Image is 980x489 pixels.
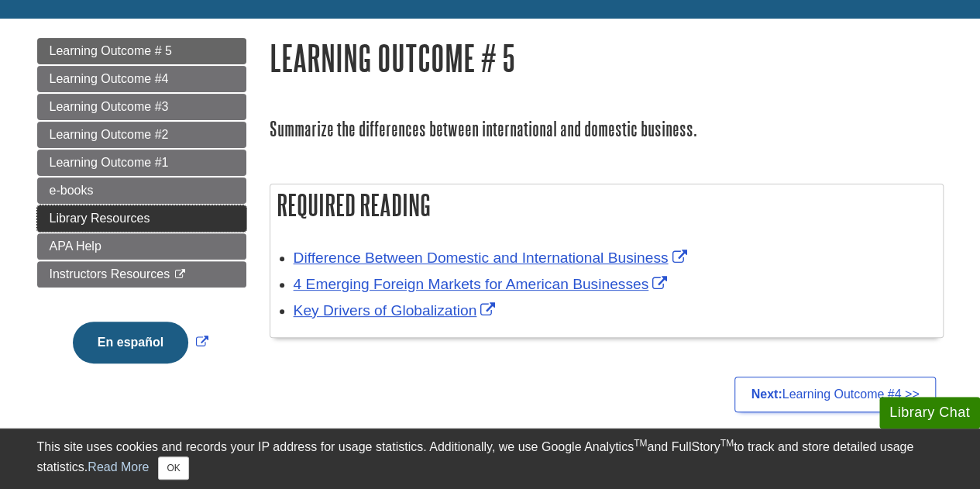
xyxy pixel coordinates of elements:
[37,261,246,288] a: Instructors Resources
[50,72,169,85] span: Learning Outcome #4
[879,397,980,429] button: Library Chat
[37,177,246,204] a: e-books
[634,438,647,449] sup: TM
[37,233,246,260] a: APA Help
[37,150,246,176] a: Learning Outcome #1
[50,128,169,141] span: Learning Outcome #2
[734,377,935,412] a: Next:Learning Outcome #4 >>
[50,239,101,253] span: APA Help
[37,38,246,390] div: Guide Page Menu
[270,184,943,226] h2: Required Reading
[270,118,697,139] span: Summarize the differences between international and domestic business.
[50,267,170,281] span: Instructors Resources
[69,336,212,349] a: Link opens in new window
[174,270,187,280] i: This link opens in a new window
[720,438,734,449] sup: TM
[37,38,246,64] a: Learning Outcome # 5
[270,38,944,77] h1: Learning Outcome # 5
[294,250,691,266] a: Link opens in new window
[50,156,169,169] span: Learning Outcome #1
[37,122,246,148] a: Learning Outcome #2
[50,212,150,225] span: Library Resources
[294,302,500,319] a: Link opens in new window
[37,66,246,92] a: Learning Outcome #4
[50,44,172,57] span: Learning Outcome # 5
[294,276,672,292] a: Link opens in new window
[37,94,246,120] a: Learning Outcome #3
[37,205,246,232] a: Library Resources
[50,100,169,113] span: Learning Outcome #3
[37,438,944,480] div: This site uses cookies and records your IP address for usage statistics. Additionally, we use Goo...
[73,322,188,363] button: En español
[158,456,188,480] button: Close
[751,387,782,401] strong: Next:
[88,460,149,474] a: Read More
[50,184,94,197] span: e-books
